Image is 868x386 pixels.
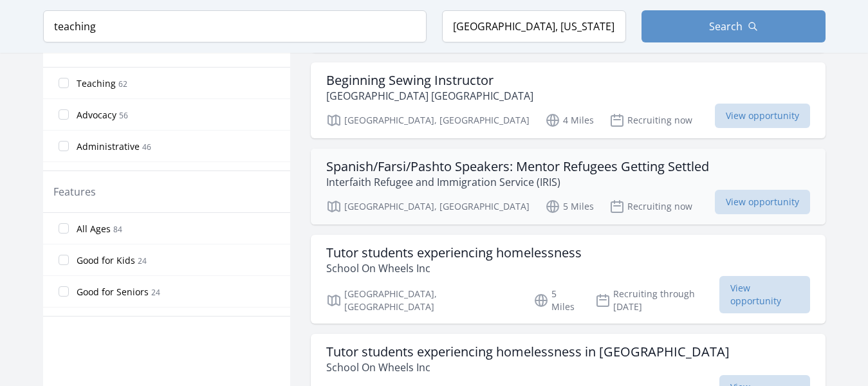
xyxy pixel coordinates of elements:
[77,286,149,299] span: Good for Seniors
[442,10,626,42] input: Location
[59,109,69,120] input: Advocacy 56
[609,113,692,128] p: Recruiting now
[326,245,582,261] h3: Tutor students experiencing homelessness
[326,360,730,375] p: School On Wheels Inc
[118,78,127,89] span: 62
[119,110,128,121] span: 56
[326,113,530,128] p: [GEOGRAPHIC_DATA], [GEOGRAPHIC_DATA]
[59,286,69,297] input: Good for Seniors 24
[151,287,160,298] span: 24
[715,190,810,214] span: View opportunity
[59,255,69,265] input: Good for Kids 24
[326,88,533,104] p: [GEOGRAPHIC_DATA] [GEOGRAPHIC_DATA]
[709,19,743,34] span: Search
[609,199,692,214] p: Recruiting now
[59,141,69,151] input: Administrative 46
[311,235,826,324] a: Tutor students experiencing homelessness School On Wheels Inc [GEOGRAPHIC_DATA], [GEOGRAPHIC_DATA...
[719,276,810,313] span: View opportunity
[53,184,96,199] legend: Features
[77,77,116,90] span: Teaching
[311,149,826,225] a: Spanish/Farsi/Pashto Speakers: Mentor Refugees Getting Settled Interfaith Refugee and Immigration...
[311,62,826,138] a: Beginning Sewing Instructor [GEOGRAPHIC_DATA] [GEOGRAPHIC_DATA] [GEOGRAPHIC_DATA], [GEOGRAPHIC_DA...
[326,159,709,174] h3: Spanish/Farsi/Pashto Speakers: Mentor Refugees Getting Settled
[138,255,147,266] span: 24
[142,142,151,152] span: 46
[326,174,709,190] p: Interfaith Refugee and Immigration Service (IRIS)
[545,199,594,214] p: 5 Miles
[326,288,519,313] p: [GEOGRAPHIC_DATA], [GEOGRAPHIC_DATA]
[59,78,69,88] input: Teaching 62
[642,10,826,42] button: Search
[595,288,719,313] p: Recruiting through [DATE]
[533,288,580,313] p: 5 Miles
[326,261,582,276] p: School On Wheels Inc
[59,223,69,234] input: All Ages 84
[77,223,111,235] span: All Ages
[715,104,810,128] span: View opportunity
[326,199,530,214] p: [GEOGRAPHIC_DATA], [GEOGRAPHIC_DATA]
[43,10,427,42] input: Keyword
[77,109,116,122] span: Advocacy
[113,224,122,235] span: 84
[326,344,730,360] h3: Tutor students experiencing homelessness in [GEOGRAPHIC_DATA]
[326,73,533,88] h3: Beginning Sewing Instructor
[545,113,594,128] p: 4 Miles
[77,140,140,153] span: Administrative
[77,254,135,267] span: Good for Kids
